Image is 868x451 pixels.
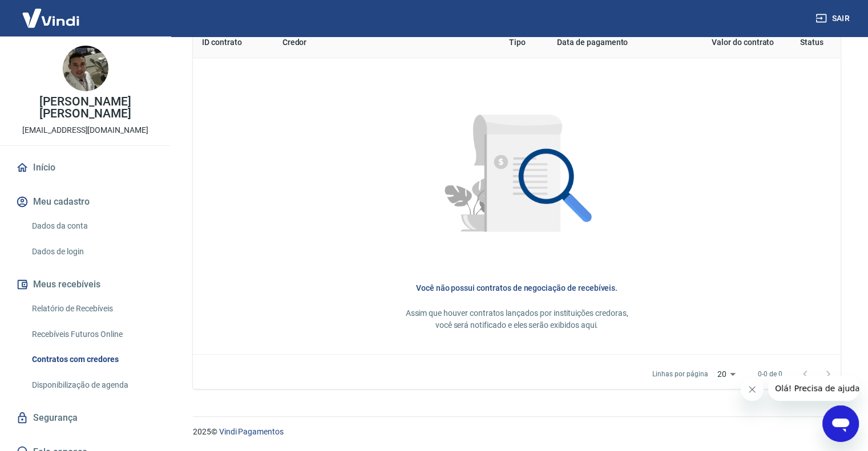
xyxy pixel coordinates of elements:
a: Segurança [14,405,157,430]
th: ID contrato [193,27,273,58]
a: Vindi Pagamentos [219,427,284,436]
img: 4ab76a39-857e-4566-b397-54cce7014a65.jpeg [63,46,108,91]
h6: Você não possui contratos de negociação de recebíveis. [211,282,822,294]
span: Olá! Precisa de ajuda? [7,8,96,17]
p: [PERSON_NAME] [PERSON_NAME] [9,96,162,120]
iframe: Fechar mensagem [741,378,764,401]
iframe: Mensagem da empresa [768,376,859,401]
p: Linhas por página [652,369,708,379]
button: Meus recebíveis [14,272,157,297]
a: Relatório de Recebíveis [27,297,157,320]
span: Assim que houver contratos lançados por instituições credoras, você será notificado e eles serão ... [406,308,628,330]
a: Dados da conta [27,214,157,238]
a: Início [14,155,157,180]
button: Sair [813,8,854,29]
img: Nenhum item encontrado [416,76,617,278]
img: Vindi [14,1,88,35]
button: Meu cadastro [14,189,157,214]
th: Tipo [500,27,548,58]
p: [EMAIL_ADDRESS][DOMAIN_NAME] [22,124,148,136]
th: Data de pagamento [548,27,671,58]
iframe: Botão para abrir a janela de mensagens [822,405,859,442]
div: 20 [712,366,740,383]
th: Credor [273,27,500,58]
th: Status [783,27,841,58]
a: Recebíveis Futuros Online [27,323,157,346]
a: Contratos com credores [27,348,157,371]
p: 2025 © [193,426,841,438]
a: Disponibilização de agenda [27,373,157,397]
a: Dados de login [27,240,157,263]
p: 0-0 de 0 [758,369,782,379]
th: Valor do contrato [672,27,784,58]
